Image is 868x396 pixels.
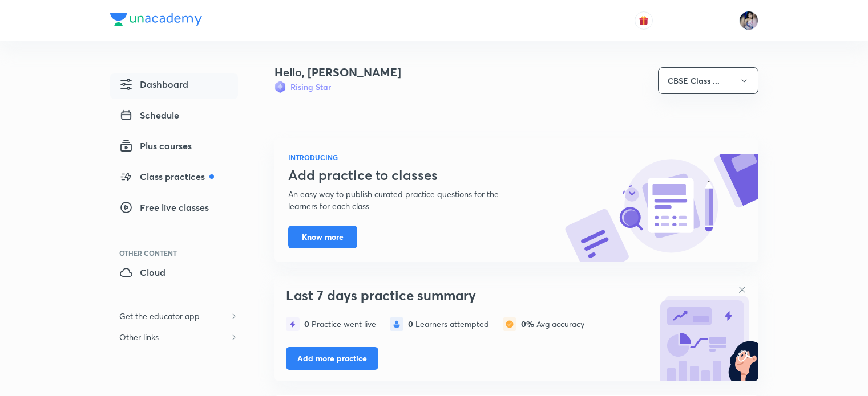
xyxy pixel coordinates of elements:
[658,67,758,94] button: CBSE Class ...
[119,139,192,153] span: Plus courses
[110,196,238,222] a: Free live classes
[288,188,527,212] p: An easy way to publish curated practice questions for the learners for each class.
[119,250,238,256] div: Other Content
[564,154,758,262] img: know-more
[110,165,238,191] a: Class practices
[119,77,188,91] span: Dashboard
[635,11,653,30] button: avatar
[274,81,286,93] img: Badge
[110,104,238,130] a: Schedule
[390,317,403,331] img: statistics
[656,279,758,381] img: bg
[286,317,300,331] img: statistics
[408,319,415,329] span: 0
[290,81,331,93] h6: Rising Star
[110,13,202,29] a: Company Logo
[766,352,855,383] iframe: Help widget launcher
[110,326,168,348] h6: Other links
[119,201,209,214] span: Free live classes
[119,266,165,279] span: Cloud
[304,320,376,329] div: Practice went live
[639,15,649,26] img: avatar
[119,170,214,183] span: Class practices
[286,287,650,304] h3: Last 7 days practice summary
[110,305,209,326] h6: Get the educator app
[286,347,378,370] button: Add more practice
[408,320,489,329] div: Learners attempted
[119,108,179,122] span: Schedule
[503,317,516,331] img: statistics
[110,73,238,99] a: Dashboard
[288,167,527,183] h3: Add practice to classes
[288,226,357,248] button: Know more
[274,64,401,81] h4: Hello, [PERSON_NAME]
[304,319,312,329] span: 0
[739,11,758,30] img: Tanya Gautam
[288,152,527,162] h6: INTRODUCING
[521,319,536,329] span: 0%
[110,134,238,161] a: Plus courses
[521,320,584,329] div: Avg accuracy
[110,13,202,26] img: Company Logo
[110,261,238,287] a: Cloud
